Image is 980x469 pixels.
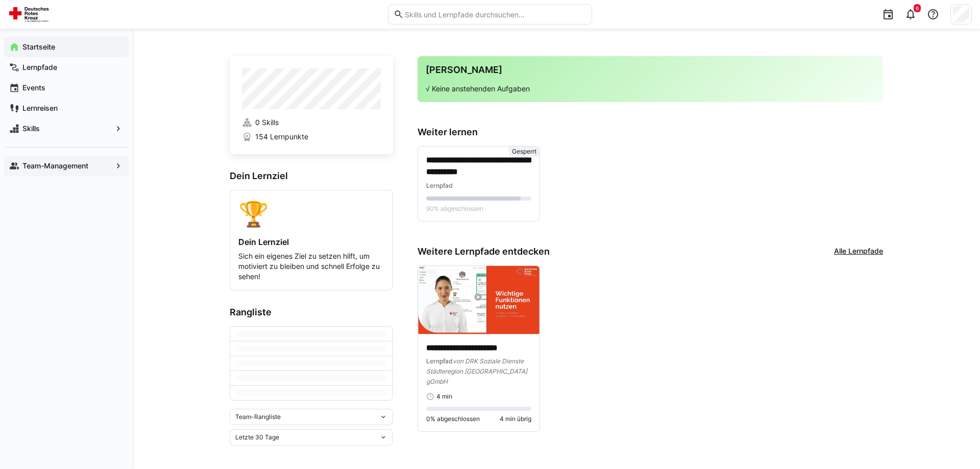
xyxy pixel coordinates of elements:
[418,246,550,257] h3: Weitere Lernpfade entdecken
[426,84,875,94] p: √ Keine anstehenden Aufgaben
[436,392,452,401] span: 4 min
[916,5,919,11] span: 6
[426,205,483,213] span: 90% abgeschlossen
[238,251,384,282] p: Sich ein eigenes Ziel zu setzen hilft, um motiviert zu bleiben und schnell Erfolge zu sehen!
[426,415,480,423] span: 0% abgeschlossen
[238,199,384,229] div: 🏆
[834,246,883,257] a: Alle Lernpfade
[418,266,540,334] img: image
[238,237,384,247] h4: Dein Lernziel
[512,147,536,156] span: Gesperrt
[235,413,281,421] span: Team-Rangliste
[255,117,279,128] span: 0 Skills
[242,117,381,128] a: 0 Skills
[255,132,308,142] span: 154 Lernpunkte
[426,357,453,365] span: Lernpfad
[500,415,531,423] span: 4 min übrig
[426,357,527,385] span: von DRK Soziale Dienste Städteregion [GEOGRAPHIC_DATA] gGmbH
[230,170,393,182] h3: Dein Lernziel
[426,182,453,189] span: Lernpfad
[426,64,875,76] h3: [PERSON_NAME]
[404,10,586,19] input: Skills und Lernpfade durchsuchen…
[235,433,279,441] span: Letzte 30 Tage
[230,307,393,318] h3: Rangliste
[418,127,883,138] h3: Weiter lernen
